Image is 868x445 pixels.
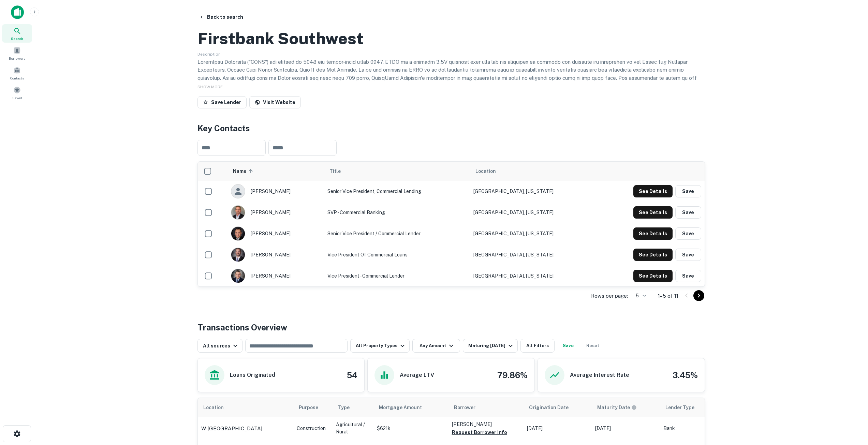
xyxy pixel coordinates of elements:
p: Bank [663,425,718,432]
th: Location [198,398,293,417]
th: Maturity dates displayed may be estimated. Please contact the lender for the most accurate maturi... [592,398,660,417]
div: 5 [631,291,647,301]
button: See Details [633,270,673,282]
span: Type [338,403,350,412]
h6: Average LTV [400,371,434,379]
div: Maturity dates displayed may be estimated. Please contact the lender for the most accurate maturi... [597,404,637,411]
td: Vice President - Commercial Lender [324,265,470,286]
p: $621k [377,425,445,432]
a: Search [2,24,32,43]
button: See Details [633,206,673,219]
span: Description [197,52,221,57]
th: Title [324,162,470,181]
td: [GEOGRAPHIC_DATA], [US_STATE] [470,202,596,223]
div: [PERSON_NAME] [231,226,321,241]
p: W [GEOGRAPHIC_DATA] [201,425,262,433]
p: [PERSON_NAME] [452,420,520,428]
div: [PERSON_NAME] [231,248,321,262]
th: Borrower [448,398,524,417]
td: [GEOGRAPHIC_DATA], [US_STATE] [470,244,596,265]
button: Go to next page [693,290,704,301]
th: Location [470,162,596,181]
h4: Transactions Overview [197,321,287,333]
button: Save [675,185,701,197]
td: Senior Vice President / Commercial Lender [324,223,470,244]
p: Rows per page: [591,292,628,300]
span: Saved [12,95,22,101]
span: Contacts [10,75,24,81]
button: All Property Types [350,339,410,353]
td: Vice President of Commercial Loans [324,244,470,265]
h6: Maturity Date [597,404,630,411]
img: 1724101854192 [231,269,245,283]
img: 1646077134084 [231,206,245,219]
span: Maturity dates displayed may be estimated. Please contact the lender for the most accurate maturi... [597,404,646,411]
h6: Average Interest Rate [570,371,629,379]
span: Search [11,36,23,41]
h4: Key Contacts [197,122,705,134]
td: Senior Vice President, Commercial Lending [324,181,470,202]
th: Lender Type [660,398,721,417]
td: [GEOGRAPHIC_DATA], [US_STATE] [470,223,596,244]
th: Mortgage Amount [373,398,448,417]
span: Borrower [454,403,475,412]
button: See Details [633,249,673,261]
button: Request Borrower Info [452,428,507,436]
span: Name [233,167,255,175]
button: All Filters [520,339,555,353]
span: Purpose [299,403,327,412]
span: Lender Type [665,403,694,412]
p: [DATE] [527,425,588,432]
span: Mortgage Amount [379,403,431,412]
button: Save [675,249,701,261]
p: Agricultural / Rural [336,421,370,435]
a: Contacts [2,64,32,82]
th: Type [333,398,373,417]
th: Origination Date [524,398,592,417]
button: Save [675,227,701,240]
img: 1704767863067 [231,248,245,262]
th: Name [227,162,324,181]
iframe: Chat Widget [834,390,868,423]
td: SVP - Commercial Banking [324,202,470,223]
button: Maturing [DATE] [463,339,518,353]
div: All sources [203,342,239,350]
h4: 3.45% [673,369,698,381]
button: See Details [633,185,673,197]
a: Visit Website [249,96,301,108]
p: [DATE] [595,425,657,432]
div: This loan purpose was for construction [297,425,326,432]
div: [PERSON_NAME] [231,184,321,198]
a: Borrowers [2,44,32,62]
h6: Loans Originated [230,371,275,379]
p: 1–5 of 11 [658,292,678,300]
button: Save Lender [197,96,247,108]
td: [GEOGRAPHIC_DATA], [US_STATE] [470,265,596,286]
th: Purpose [293,398,333,417]
a: Saved [2,84,32,102]
h2: Firstbank Southwest [197,29,364,48]
span: Title [329,167,350,175]
td: [GEOGRAPHIC_DATA], [US_STATE] [470,181,596,202]
img: 1617285138204 [231,227,245,240]
div: [PERSON_NAME] [231,205,321,220]
div: Maturing [DATE] [468,342,515,350]
button: See Details [633,227,673,240]
span: Location [475,167,496,175]
div: [PERSON_NAME] [231,269,321,283]
button: Save your search to get updates of matches that match your search criteria. [557,339,579,353]
span: Location [203,403,233,412]
button: Any Amount [412,339,460,353]
button: All sources [197,339,242,353]
span: Borrowers [9,56,25,61]
p: LoremIpsu Dolorsita ("CONS") adi elitsed do 5048 eiu tempor-incid utlab 0947. ETDO ma a enimadm 3... [197,58,705,106]
button: Save [675,206,701,219]
span: SHOW MORE [197,85,223,89]
h4: 79.86% [497,369,528,381]
img: capitalize-icon.png [11,5,24,19]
